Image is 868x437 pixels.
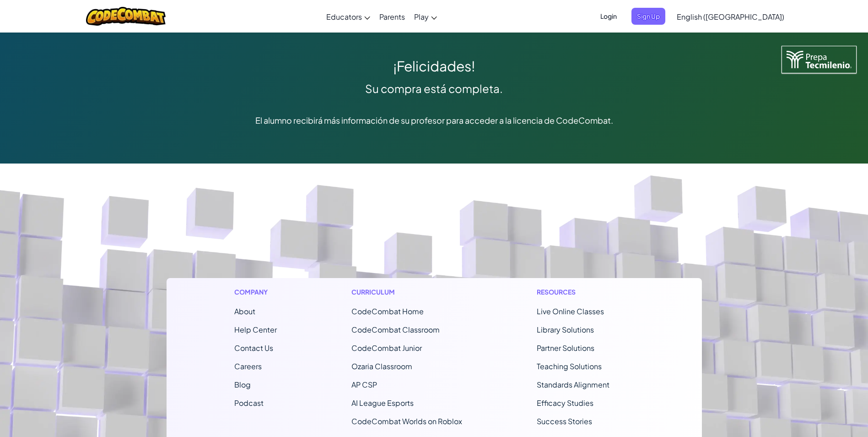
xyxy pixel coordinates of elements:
[672,4,789,29] a: English ([GEOGRAPHIC_DATA])
[414,12,429,22] span: Play
[351,325,440,334] a: CodeCombat Classroom
[537,416,592,426] a: Success Stories
[234,343,273,353] span: Contact Us
[234,380,251,389] a: Blog
[375,4,410,29] a: Parents
[322,4,375,29] a: Educators
[234,325,277,334] a: Help Center
[351,287,462,297] h1: Curriculum
[677,12,784,22] span: English ([GEOGRAPHIC_DATA])
[23,77,845,100] div: Su compra está completa.
[351,380,377,389] a: AP CSP
[234,361,262,371] a: Careers
[782,46,857,73] img: Tecmilenio logo
[537,380,609,389] a: Standards Alignment
[86,7,166,26] img: CodeCombat logo
[537,343,594,353] a: Partner Solutions
[537,398,593,408] a: Efficacy Studies
[537,287,634,297] h1: Resources
[410,4,442,29] a: Play
[537,325,594,334] a: Library Solutions
[351,306,424,316] span: CodeCombat Home
[234,306,255,316] a: About
[234,287,277,297] h1: Company
[351,361,412,371] a: Ozaria Classroom
[631,8,665,25] button: Sign Up
[234,398,264,408] a: Podcast
[351,398,414,408] a: AI League Esports
[23,55,845,77] div: ¡Felicidades!
[351,343,422,353] a: CodeCombat Junior
[595,8,622,25] button: Login
[537,306,604,316] a: Live Online Classes
[537,361,602,371] a: Teaching Solutions
[326,12,362,22] span: Educators
[23,100,845,141] div: El alumno recibirá más información de su profesor para acceder a la licencia de CodeCombat.
[351,416,462,426] a: CodeCombat Worlds on Roblox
